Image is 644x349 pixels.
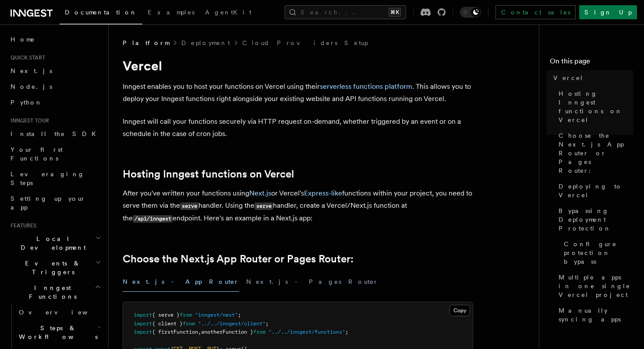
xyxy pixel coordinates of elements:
span: Python [11,99,42,106]
a: Home [7,31,103,47]
a: serverless functions platform [320,82,412,91]
a: Python [7,94,103,110]
span: "../../inngest/functions" [269,329,345,335]
a: Hosting Inngest functions on Vercel [123,168,294,180]
span: , [198,329,201,335]
code: serve [255,202,273,210]
a: Deployment [181,38,230,47]
a: Setting up your app [7,191,103,215]
p: Inngest will call your functions securely via HTTP request on-demand, whether triggered by an eve... [123,115,473,140]
a: Cloud Providers Setup [242,38,368,47]
span: Setting up your app [11,195,86,211]
a: Choose the Next.js App Router or Pages Router: [555,128,633,178]
a: Deploying to Vercel [555,178,633,203]
span: Install the SDK [11,130,101,137]
button: Search...⌘K [285,5,406,19]
span: Deploying to Vercel [559,182,633,199]
span: ; [238,312,241,318]
span: "../../inngest/client" [198,321,265,327]
code: /api/inngest [133,215,173,223]
button: Local Development [7,231,103,255]
a: Next.js [249,189,271,197]
span: Inngest tour [7,117,49,124]
span: Node.js [11,83,52,90]
a: Overview [15,304,103,320]
a: Manually syncing apps [555,303,633,327]
a: Your first Functions [7,142,103,166]
span: ; [265,321,269,327]
span: Hosting Inngest functions on Vercel [559,89,633,124]
a: AgentKit [200,3,257,24]
kbd: ⌘K [389,8,401,17]
span: "inngest/next" [195,312,238,318]
a: Configure protection bypass [560,236,633,269]
span: anotherFunction } [201,329,253,335]
button: Next.js - App Router [123,272,239,292]
a: Express-like [304,189,342,197]
a: Documentation [60,3,142,24]
button: Toggle dark mode [460,7,481,17]
span: Quick start [7,54,45,61]
span: from [180,312,192,318]
span: AgentKit [205,9,251,16]
span: Features [7,222,36,229]
span: Choose the Next.js App Router or Pages Router: [559,131,633,175]
span: import [134,312,152,318]
span: { client } [152,321,183,327]
a: Next.js [7,63,103,79]
h4: On this page [550,56,633,70]
h1: Vercel [123,58,473,73]
span: Bypassing Deployment Protection [559,206,633,233]
button: Steps & Workflows [15,320,103,345]
span: Home [11,35,35,44]
button: Next.js - Pages Router [246,272,379,292]
p: Inngest enables you to host your functions on Vercel using their . This allows you to deploy your... [123,80,473,105]
span: ; [345,329,348,335]
span: Documentation [65,9,137,16]
span: Events & Triggers [7,259,96,276]
span: import [134,321,152,327]
span: Next.js [11,67,52,74]
a: Choose the Next.js App Router or Pages Router: [123,253,354,265]
button: Events & Triggers [7,255,103,280]
a: Node.js [7,79,103,94]
code: serve [180,202,198,210]
a: Install the SDK [7,126,103,142]
a: Leveraging Steps [7,166,103,191]
a: Contact sales [495,5,576,19]
a: Sign Up [579,5,637,19]
span: Inngest Functions [7,283,95,301]
span: Multiple apps in one single Vercel project [559,273,633,299]
span: Overview [19,309,109,316]
button: Inngest Functions [7,280,103,304]
span: Leveraging Steps [11,171,85,186]
span: Platform [123,38,169,47]
span: Configure protection bypass [564,240,633,266]
span: Examples [148,9,195,16]
a: Bypassing Deployment Protection [555,203,633,236]
span: import [134,329,152,335]
span: { serve } [152,312,180,318]
span: from [183,321,195,327]
span: from [253,329,265,335]
a: Hosting Inngest functions on Vercel [555,86,633,128]
span: Manually syncing apps [559,306,633,324]
p: After you've written your functions using or Vercel's functions within your project, you need to ... [123,187,473,225]
span: Local Development [7,234,96,252]
a: Multiple apps in one single Vercel project [555,269,633,303]
a: Examples [142,3,200,24]
a: Vercel [550,70,633,86]
span: Steps & Workflows [15,324,98,341]
span: { firstFunction [152,329,198,335]
span: Your first Functions [11,146,63,162]
span: Vercel [553,73,584,82]
button: Copy [449,305,470,316]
